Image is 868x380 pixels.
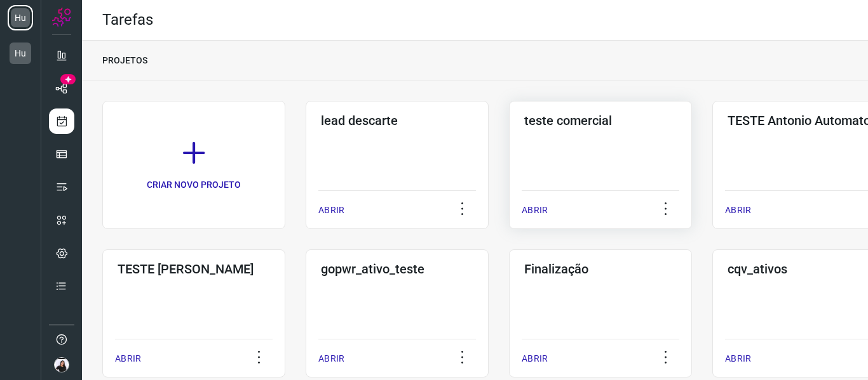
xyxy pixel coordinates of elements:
[321,261,473,277] h3: gopwr_ativo_teste
[147,178,241,192] p: CRIAR NOVO PROJETO
[115,352,141,365] p: ABRIR
[524,113,677,128] h3: teste comercial
[118,261,270,277] h3: TESTE [PERSON_NAME]
[8,41,33,66] li: Hu
[318,204,344,217] p: ABRIR
[524,261,677,277] h3: Finalização
[725,352,751,365] p: ABRIR
[52,8,71,27] img: Logo
[725,204,751,217] p: ABRIR
[8,5,33,30] li: Hu
[102,54,147,67] p: PROJETOS
[522,204,548,217] p: ABRIR
[54,357,69,372] img: 662d8b14c1de322ee1c7fc7bf9a9ccae.jpeg
[522,352,548,365] p: ABRIR
[321,113,473,128] h3: lead descarte
[318,352,344,365] p: ABRIR
[102,11,153,29] h2: Tarefas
